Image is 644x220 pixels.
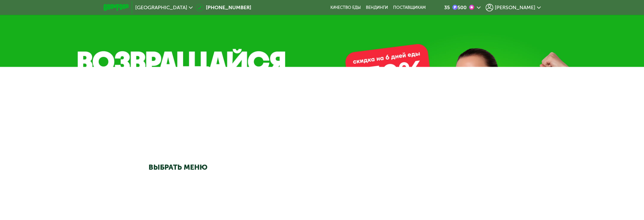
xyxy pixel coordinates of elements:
[366,5,388,10] a: Вендинги
[457,5,467,10] div: 500
[330,5,361,10] a: Качество еды
[135,5,187,10] span: [GEOGRAPHIC_DATA]
[495,5,535,10] span: [PERSON_NAME]
[393,5,426,10] div: поставщикам
[196,4,251,11] a: [PHONE_NUMBER]
[122,156,234,179] a: ВЫБРАТЬ МЕНЮ
[444,5,450,10] div: 35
